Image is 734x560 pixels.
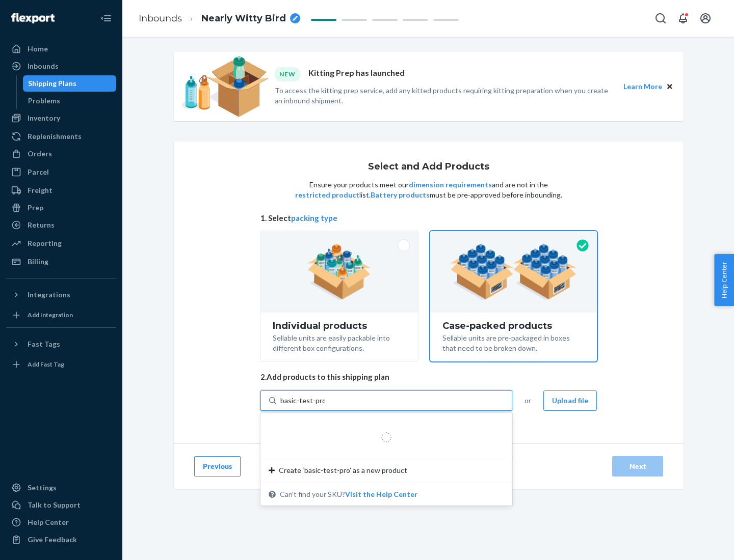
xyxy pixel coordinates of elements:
[621,461,654,471] div: Next
[28,220,55,230] div: Returns
[260,213,597,223] span: 1. Select
[6,235,116,251] a: Reporting
[28,149,52,159] div: Orders
[28,78,76,89] div: Shipping Plans
[294,180,563,200] p: Ensure your products meet our and are not in the list. must be pre-approved before inbounding.
[6,307,116,323] a: Add Integration
[28,500,81,510] div: Talk to Support
[28,96,60,106] div: Problems
[28,185,53,195] div: Freight
[273,331,406,353] div: Sellable units are easily packable into different box configurations.
[11,13,55,23] img: Flexport logo
[28,44,48,54] div: Home
[291,213,337,223] button: packing type
[28,238,62,248] div: Reporting
[280,396,325,406] input: Create ‘basic-test-pro’ as a new productCan't find your SKU?Visit the Help Center
[368,162,489,172] h1: Select and Add Products
[275,67,300,81] div: NEW
[28,311,73,319] div: Add Integration
[6,146,116,162] a: Orders
[409,180,492,190] button: dimension requirements
[6,110,116,126] a: Inventory
[96,8,116,29] button: Close Navigation
[28,131,82,142] div: Replenishments
[6,217,116,233] a: Returns
[307,244,371,300] img: individual-pack.facf35554cb0f1810c75b2bd6df2d64e.png
[279,465,407,475] span: Create ‘basic-test-pro’ as a new product
[442,321,585,331] div: Case-packed products
[28,257,48,267] div: Billing
[28,61,59,71] div: Inbounds
[714,254,734,306] button: Help Center
[28,167,49,177] div: Parcel
[275,86,614,106] p: To access the kitting prep service, add any kitted products requiring kitting preparation when yo...
[28,203,43,213] div: Prep
[6,254,116,270] a: Billing
[525,396,531,406] span: or
[28,517,69,527] div: Help Center
[664,81,675,92] button: Close
[308,67,405,81] p: Kitting Prep has launched
[6,480,116,496] a: Settings
[28,339,60,349] div: Fast Tags
[345,489,417,499] button: Create ‘basic-test-pro’ as a new productCan't find your SKU?
[673,8,693,29] button: Open notifications
[6,356,116,373] a: Add Fast Tag
[295,190,359,200] button: restricted product
[139,13,182,24] a: Inbounds
[6,200,116,216] a: Prep
[280,489,417,499] span: Can't find your SKU?
[28,113,60,123] div: Inventory
[695,8,716,29] button: Open account menu
[650,8,671,29] button: Open Search Box
[6,41,116,57] a: Home
[6,497,116,513] a: Talk to Support
[28,535,77,545] div: Give Feedback
[442,331,585,353] div: Sellable units are pre-packaged in boxes that need to be broken down.
[6,336,116,352] button: Fast Tags
[28,360,64,369] div: Add Fast Tag
[23,93,117,109] a: Problems
[23,75,117,92] a: Shipping Plans
[6,128,116,145] a: Replenishments
[543,390,597,411] button: Upload file
[201,12,286,25] span: Nearly Witty Bird
[450,244,577,300] img: case-pack.59cecea509d18c883b923b81aeac6d0b.png
[6,58,116,74] a: Inbounds
[623,81,662,92] button: Learn More
[6,287,116,303] button: Integrations
[28,290,70,300] div: Integrations
[28,483,57,493] div: Settings
[6,164,116,180] a: Parcel
[6,531,116,548] button: Give Feedback
[612,456,663,477] button: Next
[6,514,116,530] a: Help Center
[6,182,116,199] a: Freight
[260,372,597,382] span: 2. Add products to this shipping plan
[130,4,308,34] ol: breadcrumbs
[371,190,430,200] button: Battery products
[273,321,406,331] div: Individual products
[194,456,241,477] button: Previous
